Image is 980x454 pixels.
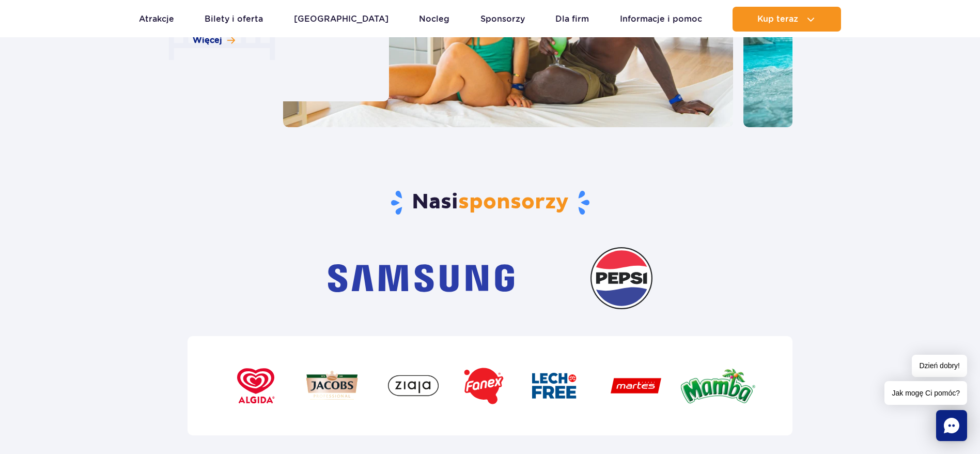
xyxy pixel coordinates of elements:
a: Atrakcje [139,7,174,32]
img: Lech Free [517,355,592,417]
span: Kup teraz [757,14,798,24]
span: Więcej [193,35,222,46]
h3: Nasi [188,189,792,216]
span: sponsorzy [458,189,569,215]
img: Samsung [328,264,514,292]
img: Ziaja [376,355,450,417]
a: Sponsorzy [480,7,525,32]
img: Fanex [458,362,509,411]
a: [GEOGRAPHIC_DATA] [294,7,388,32]
a: Bilety i oferta [205,7,263,32]
a: Więcej [193,35,235,46]
img: Jacobs [294,355,369,417]
span: Dzień dobry! [912,355,967,377]
img: Pepsi [590,247,652,309]
img: Algida [225,355,287,417]
button: Kup teraz [733,7,841,32]
a: Nocleg [419,7,449,32]
img: Martes [599,355,673,417]
img: Mamba [681,355,755,417]
a: Informacje i pomoc [620,7,702,32]
span: Jak mogę Ci pomóc? [884,381,967,405]
a: Dla firm [555,7,589,32]
div: Chat [936,410,967,441]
